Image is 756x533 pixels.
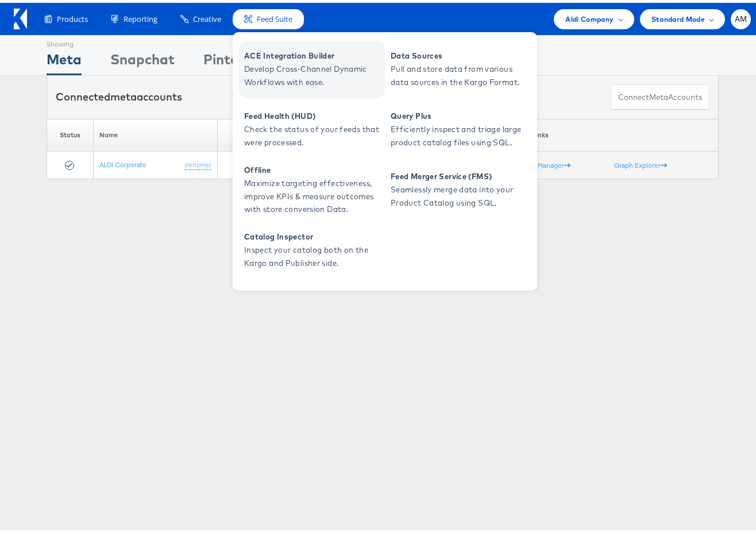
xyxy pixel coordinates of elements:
span: Maximize targeting effectiveness, improve KPIs & measure outcomes with store conversion Data. [244,174,382,213]
a: Query Plus Efficiently inspect and triage large product catalog files using SQL. [385,98,531,156]
a: Feed Health (HUD) Check the status of your feeds that were processed. [238,98,385,156]
span: Catalog Inspector [244,227,382,241]
span: ACE Integration Builder [244,47,382,60]
a: ACE Integration Builder Develop Cross-Channel Dynamic Workflows with ease. [238,38,385,95]
span: Products [57,11,88,22]
a: Graph Explorer [614,158,667,167]
span: Feed Merger Service (FMS) [391,167,529,180]
span: Query Plus [391,107,529,120]
div: Connected accounts [56,87,182,102]
th: Status [47,116,94,149]
th: Currency [218,116,276,149]
span: AM [735,13,747,20]
span: Check the status of your feeds that were processed. [244,120,382,146]
span: Feed Suite [257,11,292,22]
td: USD [218,149,276,176]
a: ALDI Corporate [99,157,146,166]
span: Efficiently inspect and triage large product catalog files using SQL. [391,120,529,146]
a: Offline Maximize targeting effectiveness, improve KPIs & measure outcomes with store conversion D... [238,159,385,216]
span: Pull and store data from various data sources in the Kargo Format. [391,60,529,86]
span: Data Sources [391,47,529,60]
a: Catalog Inspector Inspect your catalog both on the Kargo and Publisher side. [238,219,385,276]
span: Standard Mode [651,10,705,22]
span: Aldi Company [565,10,614,22]
div: Meta [47,47,82,72]
span: meta [649,89,668,100]
span: Offline [244,161,382,174]
span: Develop Cross-Channel Dynamic Workflows with ease. [244,60,382,86]
span: Inspect your catalog both on the Kargo and Publisher side. [244,241,382,267]
div: Pinterest [203,47,264,72]
div: Showing [47,33,82,47]
span: Reporting [124,11,157,22]
th: Name [94,116,218,149]
a: Data Sources Pull and store data from various data sources in the Kargo Format. [385,38,531,95]
a: Feed Merger Service (FMS) Seamlessly merge data into your Product Catalog using SQL. [385,159,531,216]
span: Seamlessly merge data into your Product Catalog using SQL. [391,180,529,207]
span: meta [110,87,137,101]
a: (rename) [184,157,211,167]
span: Feed Health (HUD) [244,107,382,120]
div: Snapchat [110,47,175,72]
button: ConnectmetaAccounts [611,82,709,107]
a: Business Manager [508,158,570,167]
span: Creative [193,11,221,22]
